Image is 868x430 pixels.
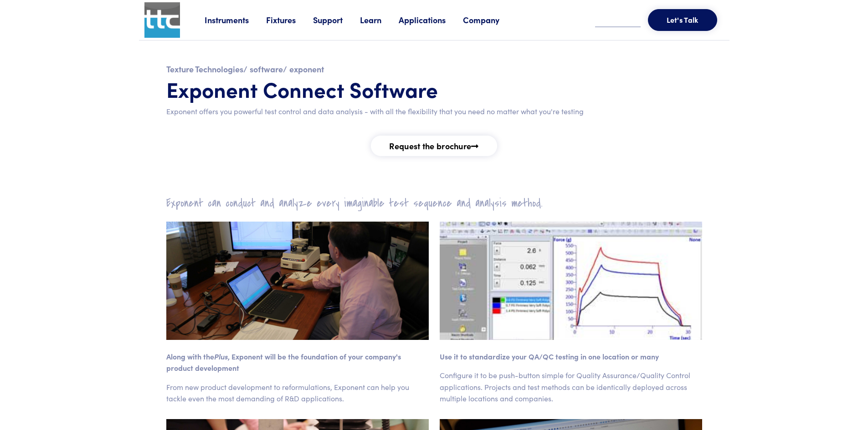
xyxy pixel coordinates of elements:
[648,9,717,31] button: Let's Talk
[371,136,497,156] a: Request the brochure
[166,63,243,75] a: Texture Technologies
[399,14,463,25] a: Applications
[440,351,702,363] p: Use it to standardize your QA/QC testing in one location or many
[440,369,702,405] p: Configure it to be push-button simple for Quality Assurance/Quality Control applications. Project...
[205,14,266,25] a: Instruments
[161,196,708,210] h2: Exponent can conduct and analyze every imaginable test sequence and analysis method.
[166,106,702,117] p: Exponent offers you powerful test control and data analysis - with all the flexibility that you n...
[166,63,247,75] h6: /
[144,2,180,38] img: ttc_logo_1x1_v1.0.png
[166,351,429,374] p: Along with the , Exponent will be the foundation of your company's product development
[250,63,287,75] h6: /
[360,14,399,25] a: Learn
[266,14,313,25] a: Fixtures
[313,14,360,25] a: Support
[250,63,283,75] a: software
[166,76,702,102] h1: Exponent Connect Software
[463,14,517,25] a: Company
[166,381,429,405] p: From new product development to reformulations, Exponent can help you tackle even the most demand...
[214,351,228,361] span: Plus
[289,63,324,75] a: exponent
